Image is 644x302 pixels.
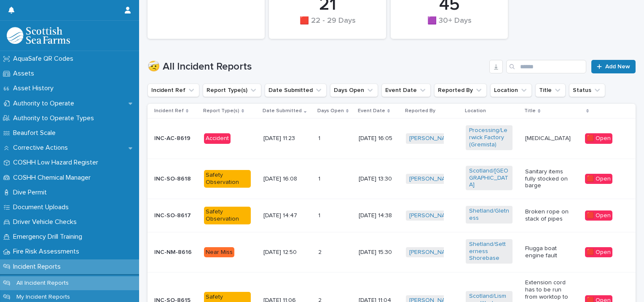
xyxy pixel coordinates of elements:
a: Shetland/Setterness Shorebase [469,241,509,262]
p: [DATE] 12:50 [263,249,310,256]
p: 1 [318,210,322,219]
a: [PERSON_NAME] [409,249,455,256]
p: Broken rope on stack of pipes [525,208,572,223]
button: Title [535,84,566,97]
p: Event Date [358,106,385,116]
p: Location [465,106,486,116]
a: Add New [591,60,636,73]
p: 1 [318,174,322,183]
div: 🟥 Open [585,133,612,144]
div: 🟪 30+ Days [405,16,494,34]
h1: 🤕 All Incident Reports [148,61,486,73]
div: Safety Observation [204,207,251,224]
a: Scotland/[GEOGRAPHIC_DATA] [469,167,509,189]
p: Title [524,106,536,116]
button: Report Type(s) [203,84,261,97]
a: [PERSON_NAME] [409,212,455,219]
div: Near Miss [204,247,234,258]
img: bPIBxiqnSb2ggTQWdOVV [7,27,70,44]
p: Report Type(s) [203,106,239,116]
p: [DATE] 11:23 [263,135,310,142]
div: 🟥 Open [585,210,612,221]
p: [DATE] 15:30 [359,249,399,256]
div: 🟥 Open [585,247,612,258]
p: INC-AC-8619 [154,135,197,142]
button: Incident Ref [148,84,199,97]
p: [DATE] 14:47 [263,212,310,219]
p: Date Submitted [263,106,302,116]
p: [DATE] 16:08 [263,175,310,183]
a: Processing/Lerwick Factory (Gremista) [469,127,509,148]
button: Event Date [381,84,431,97]
p: [DATE] 13:30 [359,175,399,183]
div: Accident [204,133,231,144]
p: Authority to Operate Types [10,114,101,122]
p: All Incident Reports [10,280,75,287]
p: [DATE] 14:38 [359,212,399,219]
a: [PERSON_NAME] [409,175,455,183]
p: Dive Permit [10,189,54,197]
p: INC-NM-8616 [154,249,197,256]
p: Beaufort Scale [10,129,62,137]
p: [DATE] 16:05 [359,135,399,142]
p: Document Uploads [10,203,75,211]
p: [MEDICAL_DATA] [525,135,572,142]
div: 🟥 22 - 29 Days [283,16,372,34]
p: AquaSafe QR Codes [10,55,80,63]
input: Search [506,60,586,73]
div: Safety Observation [204,170,251,188]
span: Add New [605,64,630,70]
p: 1 [318,133,322,142]
button: Status [569,84,605,97]
p: Incident Ref [154,106,184,116]
button: Location [490,84,532,97]
p: Driver Vehicle Checks [10,218,83,226]
a: [PERSON_NAME] [409,135,455,142]
p: Authority to Operate [10,100,81,108]
p: Days Open [317,106,344,116]
a: Shetland/Gletness [469,208,509,222]
p: INC-SO-8617 [154,212,197,219]
p: Incident Reports [10,263,67,271]
p: Sanitary items fully stocked on barge [525,168,572,189]
p: My Incident Reports [10,294,77,301]
div: 🟥 Open [585,174,612,184]
tr: INC-SO-8617Safety Observation[DATE] 14:4711 [DATE] 14:38[PERSON_NAME] Shetland/Gletness Broken ro... [148,199,636,232]
tr: INC-SO-8618Safety Observation[DATE] 16:0811 [DATE] 13:30[PERSON_NAME] Scotland/[GEOGRAPHIC_DATA] ... [148,159,636,199]
p: 2 [318,247,323,256]
p: Emergency Drill Training [10,233,89,241]
tr: INC-NM-8616Near Miss[DATE] 12:5022 [DATE] 15:30[PERSON_NAME] Shetland/Setterness Shorebase Flugga... [148,232,636,272]
p: COSHH Chemical Manager [10,174,97,182]
p: COSHH Low Hazard Register [10,159,105,167]
p: Asset History [10,84,60,92]
p: Flugga boat engine fault [525,245,572,259]
p: INC-SO-8618 [154,175,197,183]
p: Corrective Actions [10,144,75,152]
button: Days Open [330,84,378,97]
button: Reported By [434,84,487,97]
tr: INC-AC-8619Accident[DATE] 11:2311 [DATE] 16:05[PERSON_NAME] Processing/Lerwick Factory (Gremista)... [148,119,636,159]
button: Date Submitted [265,84,327,97]
p: Assets [10,70,41,78]
p: Reported By [405,106,435,116]
p: Fire Risk Assessments [10,248,86,256]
